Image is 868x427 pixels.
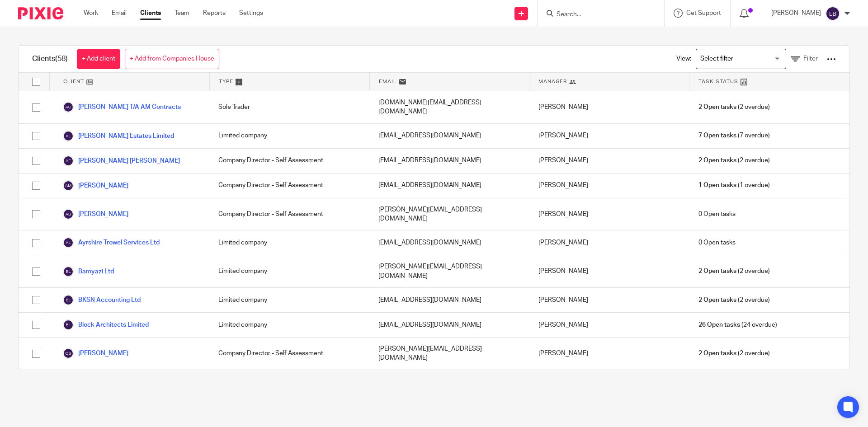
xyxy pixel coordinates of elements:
[698,156,770,165] span: (2 overdue)
[209,124,369,148] div: Limited company
[698,131,770,140] span: (7 overdue)
[698,131,736,140] span: 7 Open tasks
[63,295,74,305] img: svg%3E
[529,198,689,230] div: [PERSON_NAME]
[698,103,736,112] span: 2 Open tasks
[203,9,226,18] a: Reports
[529,288,689,312] div: [PERSON_NAME]
[698,296,736,305] span: 2 Open tasks
[369,288,529,312] div: [EMAIL_ADDRESS][DOMAIN_NAME]
[698,210,736,219] span: 0 Open tasks
[63,180,128,191] a: [PERSON_NAME]
[209,338,369,370] div: Company Director - Self Assessment
[63,102,74,113] img: svg%3E
[63,319,74,330] img: svg%3E
[529,230,689,255] div: [PERSON_NAME]
[32,54,68,64] h1: Clients
[63,348,74,359] img: svg%3E
[369,230,529,255] div: [EMAIL_ADDRESS][DOMAIN_NAME]
[529,174,689,198] div: [PERSON_NAME]
[697,51,781,67] input: Search for option
[698,267,770,276] span: (2 overdue)
[219,78,233,85] span: Type
[55,55,68,62] span: (58)
[209,313,369,337] div: Limited company
[556,11,637,19] input: Search
[369,198,529,230] div: [PERSON_NAME][EMAIL_ADDRESS][DOMAIN_NAME]
[529,149,689,173] div: [PERSON_NAME]
[28,73,45,90] input: Select all
[63,266,74,277] img: svg%3E
[84,9,98,18] a: Work
[63,237,160,248] a: Ayrshire Trowel Services Ltd
[140,9,161,18] a: Clients
[369,91,529,123] div: [DOMAIN_NAME][EMAIL_ADDRESS][DOMAIN_NAME]
[538,78,567,85] span: Manager
[698,78,738,85] span: Task Status
[698,156,736,165] span: 2 Open tasks
[63,155,180,166] a: [PERSON_NAME] [PERSON_NAME]
[209,198,369,230] div: Company Director - Self Assessment
[209,288,369,312] div: Limited company
[369,338,529,370] div: [PERSON_NAME][EMAIL_ADDRESS][DOMAIN_NAME]
[369,124,529,148] div: [EMAIL_ADDRESS][DOMAIN_NAME]
[209,230,369,255] div: Limited company
[209,255,369,287] div: Limited company
[63,209,74,220] img: svg%3E
[663,46,836,72] div: View:
[175,9,189,18] a: Team
[209,174,369,198] div: Company Director - Self Assessment
[209,149,369,173] div: Company Director - Self Assessment
[826,6,840,21] img: svg%3E
[63,131,174,141] a: [PERSON_NAME] Estates Limited
[698,181,736,190] span: 1 Open tasks
[686,10,721,16] span: Get Support
[698,238,736,247] span: 0 Open tasks
[63,237,74,248] img: svg%3E
[369,174,529,198] div: [EMAIL_ADDRESS][DOMAIN_NAME]
[63,180,74,191] img: svg%3E
[529,91,689,123] div: [PERSON_NAME]
[698,349,736,358] span: 2 Open tasks
[698,320,740,329] span: 26 Open tasks
[529,255,689,287] div: [PERSON_NAME]
[63,266,114,277] a: Bamyazi Ltd
[696,49,786,69] div: Search for option
[63,102,181,113] a: [PERSON_NAME] T/A AM Contracts
[18,7,63,19] img: Pixie
[125,49,219,69] a: + Add from Companies House
[369,313,529,337] div: [EMAIL_ADDRESS][DOMAIN_NAME]
[63,78,84,85] span: Client
[529,313,689,337] div: [PERSON_NAME]
[77,49,120,69] a: + Add client
[239,9,263,18] a: Settings
[112,9,127,18] a: Email
[771,9,821,18] p: [PERSON_NAME]
[698,267,736,276] span: 2 Open tasks
[698,181,770,190] span: (1 overdue)
[698,103,770,112] span: (2 overdue)
[529,338,689,370] div: [PERSON_NAME]
[63,155,74,166] img: svg%3E
[698,320,777,329] span: (24 overdue)
[63,319,149,330] a: Block Architects Limited
[63,131,74,141] img: svg%3E
[698,296,770,305] span: (2 overdue)
[369,255,529,287] div: [PERSON_NAME][EMAIL_ADDRESS][DOMAIN_NAME]
[379,78,397,85] span: Email
[803,56,818,62] span: Filter
[369,149,529,173] div: [EMAIL_ADDRESS][DOMAIN_NAME]
[209,91,369,123] div: Sole Trader
[63,295,141,305] a: BKSN Accounting Ltd
[529,124,689,148] div: [PERSON_NAME]
[698,349,770,358] span: (2 overdue)
[63,209,128,220] a: [PERSON_NAME]
[63,348,128,359] a: [PERSON_NAME]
